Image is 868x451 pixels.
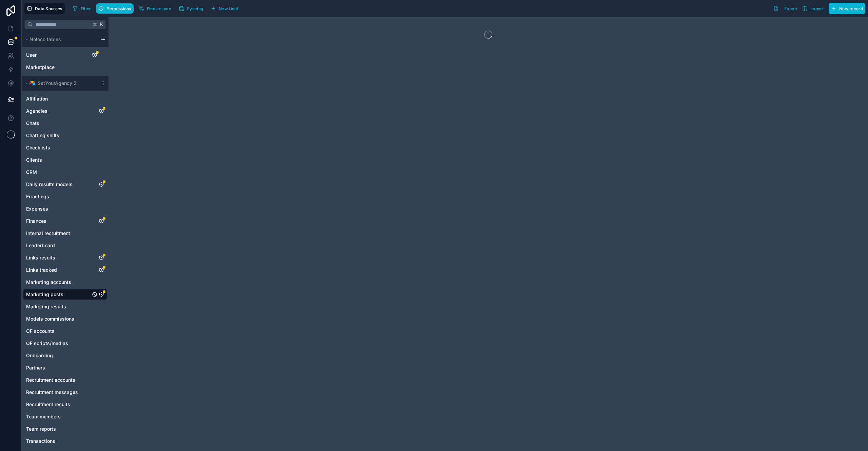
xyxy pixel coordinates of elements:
span: Expenses [26,205,48,212]
a: Agencies [26,108,91,114]
img: Airtable Logo [29,80,35,86]
a: Daily results models [26,181,91,188]
a: Onboarding [26,352,91,359]
a: Transactions [26,438,91,445]
a: Models commissions [26,315,91,322]
div: Transactions [23,436,107,447]
span: Find column [147,6,171,11]
a: Chats [26,120,91,127]
div: Internal recruitment [23,228,107,239]
div: User [23,50,107,60]
div: Marketing accounts [23,277,107,288]
button: Syncing [176,3,205,14]
div: CRM [23,167,107,178]
div: OF accounts [23,326,107,337]
span: Team members [26,413,61,420]
div: Finances [23,216,107,227]
a: Partners [26,364,91,371]
a: User [26,52,84,58]
div: Affiliation [23,93,107,104]
span: Affiliation [26,95,48,102]
div: Recruitment results [23,399,107,410]
div: Error Logs [23,191,107,202]
span: K [99,22,104,27]
a: Marketing accounts [26,279,91,286]
span: Onboarding [26,352,53,359]
a: Links results [26,254,91,261]
a: Team reports [26,426,91,432]
span: New record [839,6,863,11]
a: Recruitment messages [26,389,91,396]
span: Partners [26,364,45,371]
div: Team reports [23,423,107,434]
span: User [26,52,37,58]
button: Permissions [96,3,133,14]
span: Models commissions [26,315,74,322]
span: Error Logs [26,193,49,200]
button: Import [800,3,826,14]
div: Partners [23,362,107,373]
span: Marketplace [26,64,55,71]
button: Find column [136,3,174,14]
a: Links tracked [26,267,91,273]
a: Permissions [96,3,136,14]
button: New record [829,3,865,14]
a: Affiliation [26,95,91,102]
span: Marketing results [26,303,66,310]
a: Recruitment results [26,401,91,408]
span: Chats [26,120,39,127]
span: Data Sources [35,6,62,11]
span: Links tracked [26,267,57,273]
div: Agencies [23,106,107,116]
span: Syncing [187,6,203,11]
button: Noloco tables [23,35,98,44]
a: CRM [26,169,91,176]
span: Team reports [26,426,56,432]
span: Marketing accounts [26,279,71,286]
div: Marketing results [23,301,107,312]
span: Chatting shifts [26,132,59,139]
span: OF scripts/medias [26,340,68,347]
a: Error Logs [26,193,91,200]
span: Checklists [26,144,50,151]
div: Clients [23,155,107,165]
a: Marketing results [26,303,91,310]
span: Recruitment results [26,401,70,408]
div: Recruitment messages [23,387,107,398]
span: Import [810,6,824,11]
button: Airtable LogoSetYourAgency 2 [23,78,98,88]
a: Marketing posts [26,291,91,298]
span: Leaderboard [26,242,55,249]
div: Models commissions [23,313,107,324]
a: Checklists [26,144,91,151]
a: Clients [26,157,91,163]
a: OF accounts [26,328,91,335]
div: Links tracked [23,265,107,275]
div: Marketplace [23,62,107,73]
div: Marketing posts [23,289,107,300]
div: Recruitment accounts [23,375,107,385]
button: Export [771,3,800,14]
button: Data Sources [24,3,65,14]
span: Clients [26,157,42,163]
div: OF scripts/medias [23,338,107,349]
a: Marketplace [26,64,84,71]
div: Team members [23,411,107,422]
span: SetYourAgency 2 [38,80,77,87]
div: Checklists [23,142,107,153]
div: Links results [23,252,107,263]
span: Recruitment accounts [26,377,75,383]
span: Transactions [26,438,55,445]
span: Links results [26,254,55,261]
div: Chats [23,118,107,129]
span: Finances [26,218,46,224]
a: Internal recruitment [26,230,91,237]
a: Chatting shifts [26,132,91,139]
span: CRM [26,169,37,176]
span: Filter [81,6,91,11]
button: Filter [70,3,94,14]
a: Syncing [176,3,208,14]
a: Expenses [26,205,91,212]
span: Permissions [106,6,131,11]
span: Internal recruitment [26,230,70,237]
